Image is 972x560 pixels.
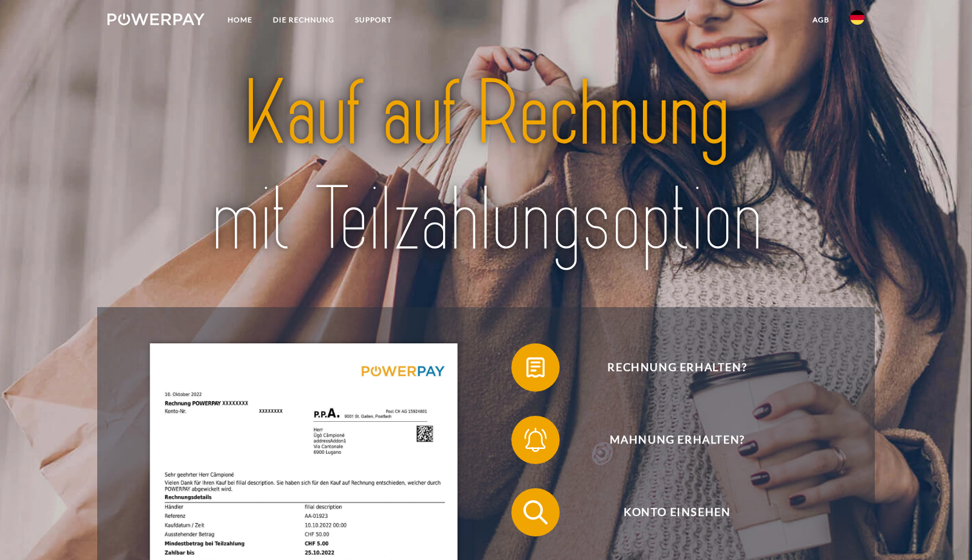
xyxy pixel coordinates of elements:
a: DIE RECHNUNG [263,9,345,31]
img: qb_search.svg [520,497,551,527]
button: Mahnung erhalten? [511,416,825,464]
button: Konto einsehen [511,488,825,536]
span: Konto einsehen [529,488,825,536]
a: SUPPORT [345,9,402,31]
span: Rechnung erhalten? [529,343,825,392]
a: Home [217,9,263,31]
button: Rechnung erhalten? [511,343,825,392]
img: qb_bill.svg [520,352,551,383]
img: logo-powerpay-white.svg [107,13,205,25]
img: title-powerpay_de.svg [145,56,827,278]
a: agb [802,9,840,31]
img: de [850,10,865,25]
iframe: Schaltfläche zum Öffnen des Messaging-Fensters [924,512,962,550]
span: Mahnung erhalten? [529,416,825,464]
img: qb_bell.svg [520,425,551,455]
